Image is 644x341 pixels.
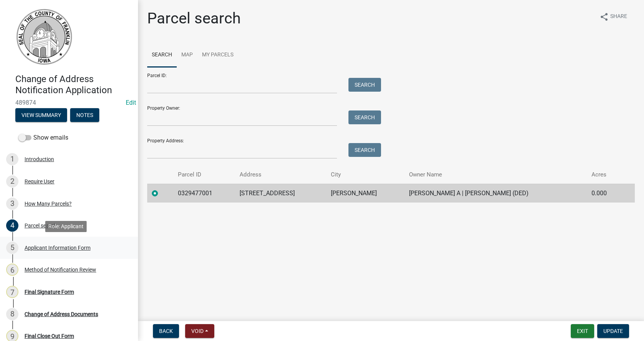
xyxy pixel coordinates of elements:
[70,112,99,119] wm-modal-confirm: Notes
[15,74,132,96] h4: Change of Address Notification Application
[348,110,381,124] button: Search
[15,108,67,122] button: View Summary
[18,133,68,142] label: Show emails
[593,9,633,24] button: shareShare
[173,166,235,184] th: Parcel ID
[159,328,173,334] span: Back
[147,9,241,28] h1: Parcel search
[600,12,609,21] i: share
[6,153,18,165] div: 1
[610,12,627,21] span: Share
[597,324,629,338] button: Update
[25,311,98,317] div: Change of Address Documents
[70,108,99,122] button: Notes
[25,245,90,250] div: Applicant Information Form
[25,223,57,228] div: Parcel search
[153,324,179,338] button: Back
[235,166,326,184] th: Address
[404,184,587,203] td: [PERSON_NAME] A | [PERSON_NAME] (DED)
[6,175,18,188] div: 2
[15,99,123,106] span: 489874
[45,221,87,232] div: Role: Applicant
[197,43,238,68] a: My Parcels
[25,201,72,206] div: How Many Parcels?
[6,198,18,210] div: 3
[587,184,622,203] td: 0.000
[326,184,404,203] td: [PERSON_NAME]
[25,267,96,272] div: Method of Notification Review
[6,286,18,298] div: 7
[6,308,18,320] div: 8
[185,324,214,338] button: Void
[126,99,136,106] a: Edit
[25,289,74,295] div: Final Signature Form
[571,324,594,338] button: Exit
[25,333,74,339] div: Final Close Out Form
[147,43,177,68] a: Search
[173,184,235,203] td: 0329477001
[348,143,381,157] button: Search
[235,184,326,203] td: [STREET_ADDRESS]
[126,99,136,106] wm-modal-confirm: Edit Application Number
[177,43,197,68] a: Map
[348,78,381,92] button: Search
[191,328,204,334] span: Void
[15,8,73,66] img: Franklin County, Iowa
[326,166,404,184] th: City
[404,166,587,184] th: Owner Name
[603,328,623,334] span: Update
[15,112,67,119] wm-modal-confirm: Summary
[6,264,18,276] div: 6
[587,166,622,184] th: Acres
[25,179,54,184] div: Require User
[6,242,18,254] div: 5
[25,156,54,162] div: Introduction
[6,219,18,232] div: 4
